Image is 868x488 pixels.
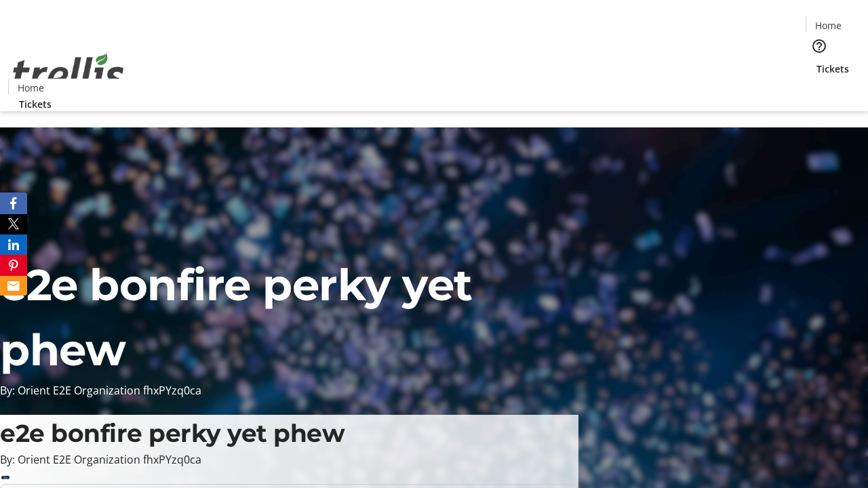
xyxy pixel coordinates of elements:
[18,81,44,95] span: Home
[806,62,860,76] a: Tickets
[815,18,842,33] span: Home
[806,33,833,60] button: Help
[8,39,129,106] img: Orient E2E Organization fhxPYzq0ca's Logo
[19,97,52,111] span: Tickets
[816,62,849,76] span: Tickets
[9,81,52,95] a: Home
[806,76,833,103] button: Cart
[806,18,850,33] a: Home
[8,97,62,111] a: Tickets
